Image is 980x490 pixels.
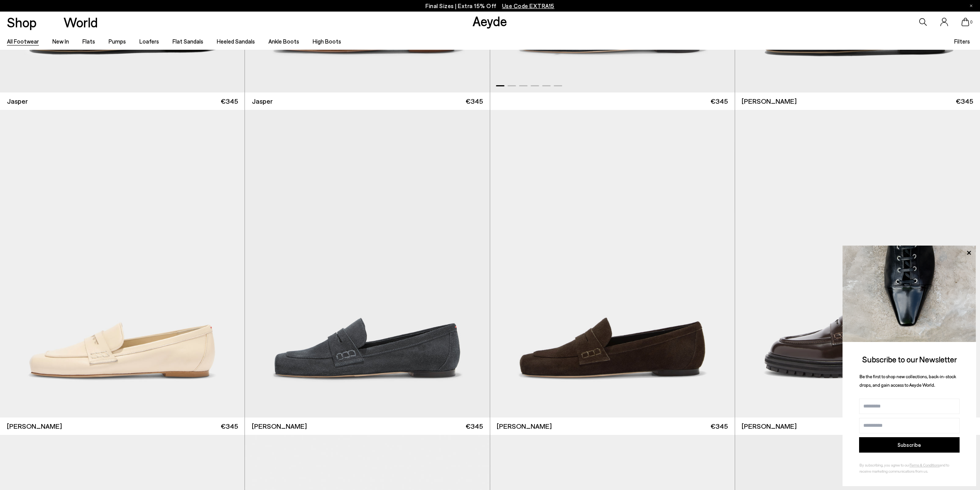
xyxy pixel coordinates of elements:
[7,421,62,431] span: [PERSON_NAME]
[221,421,238,431] span: €345
[735,110,980,418] img: Leon Loafers
[956,96,973,106] span: €345
[466,96,483,106] span: €345
[173,38,203,45] a: Flat Sandals
[64,15,98,29] a: World
[466,421,483,431] span: €345
[426,1,554,11] p: Final Sizes | Extra 15% Off
[497,421,552,431] span: [PERSON_NAME]
[7,38,39,45] a: All Footwear
[313,38,341,45] a: High Boots
[245,93,489,110] a: Jasper €345
[735,93,980,110] a: [PERSON_NAME] €345
[735,418,980,435] a: [PERSON_NAME] €395
[245,418,489,435] a: [PERSON_NAME] €345
[490,418,735,435] a: [PERSON_NAME] €345
[139,38,159,45] a: Loafers
[252,96,273,106] span: Jasper
[862,354,957,364] span: Subscribe to our Newsletter
[7,96,28,106] span: Jasper
[82,38,95,45] a: Flats
[52,38,69,45] a: New In
[859,374,956,388] span: Be the first to shop new collections, back-in-stock drops, and gain access to Aeyde World.
[109,38,126,45] a: Pumps
[742,421,797,431] span: [PERSON_NAME]
[217,38,255,45] a: Heeled Sandals
[472,13,507,29] a: Aeyde
[735,110,979,418] div: 2 / 6
[490,110,735,418] img: Lana Suede Loafers
[245,110,489,418] img: Lana Suede Loafers
[859,463,910,467] span: By subscribing, you agree to our
[954,38,970,45] span: Filters
[710,96,728,106] span: €345
[490,110,735,418] a: 6 / 6 1 / 6 2 / 6 3 / 6 4 / 6 5 / 6 6 / 6 1 / 6 Next slide Previous slide
[859,437,960,453] button: Subscribe
[490,110,735,418] div: 1 / 6
[710,421,728,431] span: €345
[221,96,238,106] span: €345
[252,421,307,431] span: [PERSON_NAME]
[843,246,976,342] img: ca3f721fb6ff708a270709c41d776025.jpg
[7,15,37,29] a: Shop
[502,2,554,9] span: Navigate to /collections/ss25-final-sizes
[969,20,973,24] span: 0
[962,18,969,26] a: 0
[742,96,797,106] span: [PERSON_NAME]
[490,93,735,110] a: €345
[268,38,299,45] a: Ankle Boots
[910,463,940,467] a: Terms & Conditions
[735,110,979,418] img: Lana Suede Loafers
